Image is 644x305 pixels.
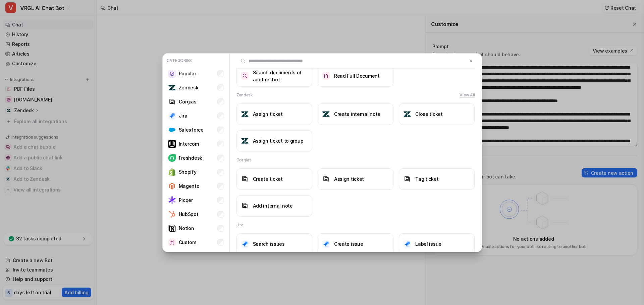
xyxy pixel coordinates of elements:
button: Tag ticketTag ticket [399,168,475,190]
p: Notion [179,225,194,232]
img: Create ticket [241,175,249,183]
button: Read Full DocumentRead Full Document [318,65,393,87]
h3: Label issue [415,240,441,247]
button: Create internal noteCreate internal note [318,103,393,125]
img: Tag ticket [403,175,411,183]
button: Label issueLabel issue [399,233,475,255]
img: Assign ticket [241,110,249,118]
button: Search issuesSearch issues [236,233,312,255]
h3: Create internal note [334,110,380,118]
img: Create issue [322,240,330,248]
img: Assign ticket [322,175,330,183]
img: Assign ticket to group [241,137,249,145]
p: Gorgias [179,98,197,105]
p: Picqer [179,197,193,204]
h2: Gorgias [236,157,252,163]
h3: Add internal note [253,202,293,209]
img: Add internal note [241,202,249,210]
p: HubSpot [179,211,199,218]
h3: Create issue [334,240,363,247]
p: Categories [165,56,227,65]
p: Popular [179,70,196,77]
img: Create internal note [322,110,330,118]
p: Freshdesk [179,154,202,161]
h3: Close ticket [415,110,443,118]
h2: Jira [236,222,244,228]
button: Create issueCreate issue [318,233,393,255]
p: Custom [179,239,196,246]
img: Search issues [241,240,249,248]
button: Assign ticketAssign ticket [236,103,312,125]
h3: Read Full Document [334,72,380,79]
h3: Assign ticket [334,175,364,182]
p: Shopify [179,168,197,175]
button: Assign ticket to groupAssign ticket to group [236,130,312,152]
h3: Search documents of another bot [253,69,308,83]
h2: Zendesk [236,92,253,98]
button: Close ticketClose ticket [399,103,475,125]
button: Add internal noteAdd internal note [236,195,312,217]
h3: Assign ticket [253,110,283,118]
h3: Assign ticket to group [253,137,304,144]
button: View All [460,92,475,98]
p: Jira [179,112,187,119]
p: Salesforce [179,126,204,133]
h3: Create ticket [253,175,283,182]
button: Assign ticketAssign ticket [318,168,393,190]
h3: Tag ticket [415,175,438,182]
p: Intercom [179,140,199,147]
p: Magento [179,182,200,189]
img: Close ticket [403,110,411,118]
button: Search documents of another botSearch documents of another bot [236,65,312,87]
img: Read Full Document [322,72,330,80]
button: Create ticketCreate ticket [236,168,312,190]
h3: Search issues [253,240,285,247]
img: Label issue [403,240,411,248]
img: Search documents of another bot [241,72,249,80]
p: Zendesk [179,84,199,91]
